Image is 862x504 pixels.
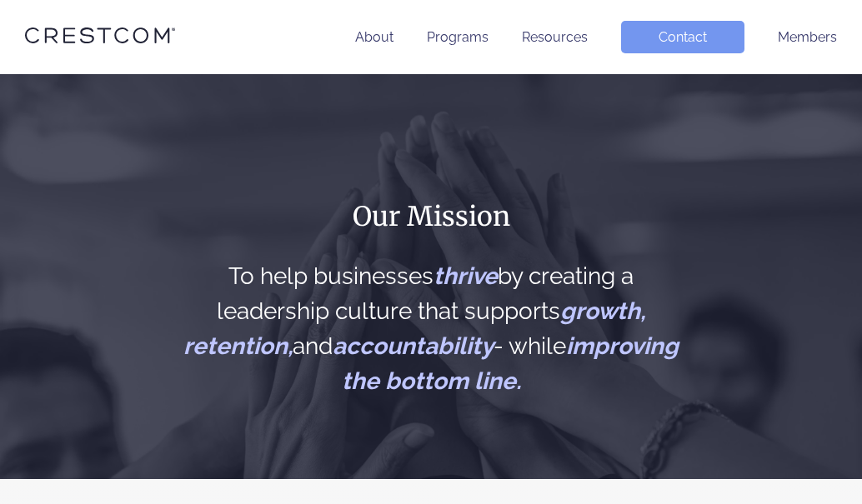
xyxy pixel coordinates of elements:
[434,262,498,290] span: thrive
[522,29,588,45] a: Resources
[355,29,393,45] a: About
[427,29,489,45] a: Programs
[778,29,837,45] a: Members
[621,21,744,53] a: Contact
[183,199,680,234] h1: Our Mission
[183,259,680,399] h2: To help businesses by creating a leadership culture that supports and - while
[333,332,494,360] span: accountability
